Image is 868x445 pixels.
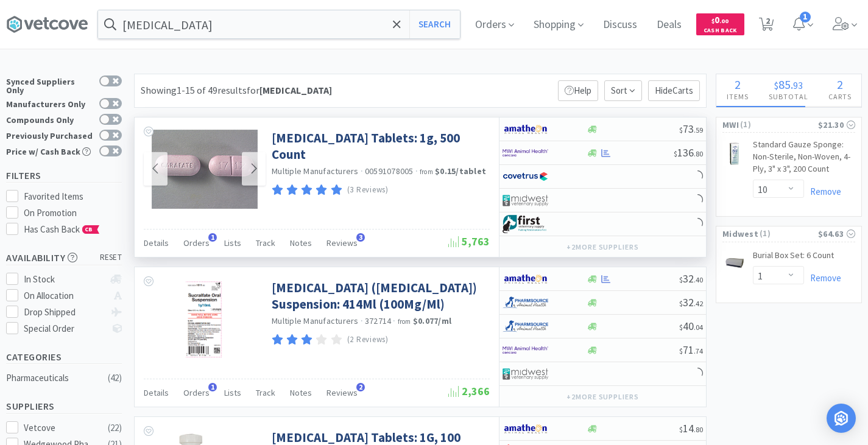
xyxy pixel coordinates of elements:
span: 32 [679,295,703,309]
span: $ [711,17,715,25]
span: $ [679,275,683,284]
span: Orders [183,387,210,398]
span: 2,366 [448,384,490,398]
input: Search by item, sku, manufacturer, ingredient, size... [98,10,460,38]
span: 73 [679,122,703,136]
a: Standard Gauze Sponge: Non-Sterile, Non-Woven, 4-Ply, 3" x 3", 200 Count [753,139,855,180]
img: 3331a67d23dc422aa21b1ec98afbf632_11.png [503,120,548,138]
div: Synced Suppliers Only [6,75,93,94]
span: 0 [711,14,729,26]
span: 32 [679,272,703,286]
img: 7915dbd3f8974342a4dc3feb8efc1740_58.png [503,317,548,335]
img: 9a25efab6d7c4fc79b1c2ea59054c17a_430694.jpeg [722,251,747,275]
span: CB [83,226,95,233]
div: On Allocation [24,289,105,303]
span: ( 1 ) [739,119,818,131]
span: . 40 [694,275,703,284]
span: 00591078005 [365,166,414,177]
a: [MEDICAL_DATA] ([MEDICAL_DATA]) Suspension: 414Ml (100Mg/Ml) [272,279,487,313]
span: 14 [679,421,703,435]
a: $0.00Cash Back [696,8,744,41]
span: reset [100,251,122,264]
button: +2more suppliers [560,239,645,256]
div: On Promotion [24,206,122,220]
span: 5,763 [448,234,490,248]
h4: Subtotal [758,91,818,102]
h4: Carts [818,91,861,102]
span: Track [256,387,275,398]
div: ( 42 ) [108,371,122,385]
div: Pharmaceuticals [6,371,105,385]
div: Open Intercom Messenger [827,404,856,433]
span: . 42 [694,299,703,308]
span: $ [679,425,683,434]
p: (3 Reviews) [347,184,389,197]
div: Special Order [24,321,105,336]
div: $21.30 [818,118,855,131]
span: Reviews [326,237,358,248]
img: 7915dbd3f8974342a4dc3feb8efc1740_58.png [503,293,548,312]
img: 3331a67d23dc422aa21b1ec98afbf632_11.png [503,270,548,288]
span: from [398,317,411,326]
span: 1 [208,233,217,242]
span: Details [144,237,169,248]
div: Favorited Items [24,189,122,204]
a: Burial Box Set: 6 Count [753,250,834,267]
span: $ [679,299,683,308]
strong: $0.077 / ml [413,315,451,326]
span: . 80 [694,149,703,158]
div: ( 22 ) [108,421,122,435]
span: Lists [224,237,241,248]
a: 2 [754,21,779,32]
img: 4dd14cff54a648ac9e977f0c5da9bc2e_5.png [503,191,548,209]
span: 1 [800,12,811,23]
span: 2 [356,383,365,391]
span: ( 1 ) [758,228,818,240]
span: Cash Back [704,27,737,35]
span: . 80 [694,425,703,434]
img: 67d67680309e4a0bb49a5ff0391dcc42_6.png [503,215,548,233]
span: for [247,84,332,96]
div: In Stock [24,272,105,287]
div: Compounds Only [6,114,93,124]
h4: Items [716,91,758,102]
span: MWI [722,118,739,131]
img: 77fca1acd8b6420a9015268ca798ef17_1.png [503,167,548,186]
p: (2 Reviews) [347,334,389,346]
div: Vetcove [24,421,99,435]
span: . 04 [694,323,703,332]
span: Notes [290,237,312,248]
button: +2more suppliers [560,388,645,405]
span: 93 [793,79,803,91]
a: Remove [804,186,841,197]
span: Has Cash Back [24,223,100,235]
img: 4723580401ac452b910543ee62d8b49e_228411.png [152,130,258,209]
strong: $0.15 / tablet [435,166,486,177]
div: . [758,79,818,91]
span: Lists [224,387,241,398]
span: 40 [679,319,703,333]
span: $ [679,346,683,356]
span: $ [674,149,677,158]
div: Drop Shipped [24,305,105,320]
div: Price w/ Cash Back [6,145,93,156]
span: Track [256,237,275,248]
span: Notes [290,387,312,398]
span: · [393,315,395,326]
span: $ [679,125,683,135]
span: 85 [778,77,791,92]
div: Previously Purchased [6,130,93,140]
span: 136 [674,145,703,159]
p: Hide Carts [648,80,700,101]
div: Manufacturers Only [6,98,93,108]
a: Deals [652,19,686,30]
span: from [420,167,433,176]
img: 8a85b6646e4c47e6aa473b7b9a25c424_379222.png [186,279,223,359]
span: · [361,166,363,177]
span: 71 [679,343,703,357]
a: [MEDICAL_DATA] Tablets: 1g, 500 Count [272,130,487,163]
span: 1 [208,383,217,391]
div: $64.63 [818,227,855,240]
span: Sort [604,80,642,101]
span: . 00 [719,17,729,25]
